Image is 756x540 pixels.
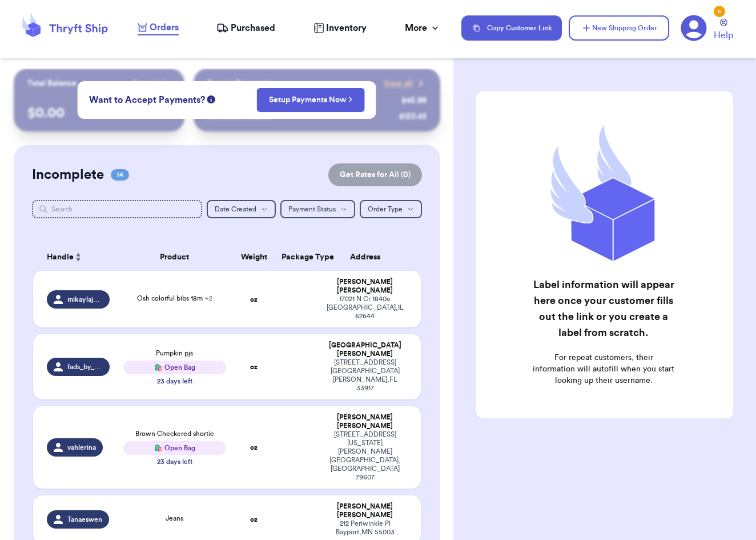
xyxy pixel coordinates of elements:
a: View all [384,78,427,89]
div: [STREET_ADDRESS] [GEOGRAPHIC_DATA][PERSON_NAME] , FL 33917 [323,358,407,393]
span: Handle [47,251,74,263]
strong: oz [250,516,258,523]
h2: Label information will appear here once your customer fills out the link or you create a label fr... [533,277,674,341]
button: Copy Customer Link [461,15,562,41]
div: More [405,21,441,35]
div: [STREET_ADDRESS][US_STATE] [PERSON_NAME][GEOGRAPHIC_DATA] , [GEOGRAPHIC_DATA] 79607 [323,430,407,482]
span: Order Type [368,206,403,213]
th: Package Type [275,243,316,271]
div: $ 123.45 [399,111,427,122]
div: [PERSON_NAME] [PERSON_NAME] [323,278,407,295]
div: 212 Periwinkle Pl Bayport , MN 55003 [323,519,407,537]
div: [PERSON_NAME] [PERSON_NAME] [323,413,407,430]
th: Address [316,243,421,271]
th: Weight [233,243,275,271]
p: $ 0.00 [27,104,171,122]
span: Pumpkin pjs [156,350,193,357]
span: mikaylajean17 [67,295,103,304]
button: Order Type [360,200,422,218]
div: 6 [714,6,725,17]
a: Payout [132,78,171,89]
span: Osh colorful bibs 18m [137,295,212,302]
a: Orders [138,21,179,35]
div: 23 days left [157,457,192,466]
input: Search [32,200,202,218]
div: 23 days left [157,377,192,386]
button: Setup Payments Now [257,88,365,112]
span: Date Created [215,206,256,213]
a: 6 [681,15,707,41]
div: $ 45.99 [401,95,427,106]
span: 14 [111,169,129,181]
span: vahlerina [67,443,96,452]
strong: oz [250,296,258,303]
span: Payout [132,78,157,89]
button: Payment Status [280,200,355,218]
span: + 2 [205,295,212,302]
span: Want to Accept Payments? [89,93,205,107]
span: fads_by_mads [67,362,103,371]
a: Inventory [313,21,367,35]
span: Jeans [166,515,183,522]
th: Product [116,243,233,271]
span: Payment Status [288,206,336,213]
button: Get Rates for All (0) [328,163,422,186]
span: Help [714,29,733,42]
div: 🛍️ Open Bag [123,441,226,455]
span: View all [384,78,413,89]
a: Setup Payments Now [269,94,353,106]
div: 17021 N Cr 1840e [GEOGRAPHIC_DATA] , IL 62644 [323,295,407,321]
button: Date Created [207,200,276,218]
button: New Shipping Order [569,15,669,41]
p: Total Balance [27,78,77,89]
button: Sort ascending [74,250,83,264]
strong: oz [250,363,258,370]
span: Brown Checkered shortie [135,430,214,437]
div: [GEOGRAPHIC_DATA] [PERSON_NAME] [323,341,407,358]
span: Purchased [231,21,275,35]
a: Purchased [216,21,275,35]
a: Help [714,19,733,42]
p: For repeat customers, their information will autofill when you start looking up their username. [533,352,674,386]
span: Tanaeswen [67,515,102,524]
strong: oz [250,444,258,451]
span: Inventory [326,21,367,35]
h2: Incomplete [32,166,104,184]
div: [PERSON_NAME] [PERSON_NAME] [323,502,407,519]
p: Recent Payments [207,78,271,89]
span: Orders [150,21,179,34]
div: 🛍️ Open Bag [123,361,226,374]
